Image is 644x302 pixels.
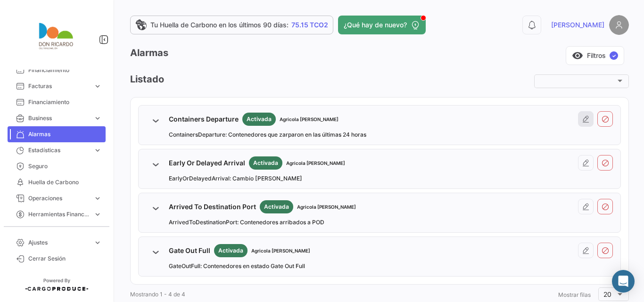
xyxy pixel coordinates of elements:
span: Business [28,114,90,122]
span: expand_more [93,114,102,122]
span: Gate Out Full [169,246,210,255]
div: Abrir Intercom Messenger [612,270,635,293]
img: placeholder-user.png [609,15,629,35]
span: 20 [603,290,611,298]
span: ¿Qué hay de nuevo? [344,20,407,30]
span: ContainersDeparture: Contenedores que zarparon en las últimas 24 horas [169,131,366,139]
img: agricola.png [33,11,80,58]
span: Ajustes [28,238,90,247]
span: visibility [572,50,583,61]
span: Tu Huella de Carbono en los últimos 90 días: [150,20,289,30]
span: Activada [264,203,289,211]
span: Mostrar filas [558,291,591,298]
span: EarlyOrDelayedArrival: Cambio [PERSON_NAME] [169,174,302,183]
span: Activada [247,115,272,123]
span: Operaciones [28,194,90,203]
span: ✓ [610,51,618,60]
span: 75.15 TCO2 [291,20,328,30]
h3: Listado [130,73,164,90]
span: expand_more [93,146,102,155]
a: Alarmas [8,126,106,142]
a: Huella de Carbono [8,174,106,190]
span: Seguro [28,162,102,171]
span: ArrivedToDestinationPort: Contenedores arribados a POD [169,218,324,227]
a: Financiamiento [8,62,106,78]
span: Activada [218,246,243,255]
span: Agricola [PERSON_NAME] [286,159,345,167]
span: Estadísticas [28,146,90,155]
span: expand_more [93,210,102,219]
span: GateOutFull: Contenedores en estado Gate Out Full [169,262,305,270]
span: Arrived To Destination Port [169,202,256,212]
span: Financiamiento [28,98,102,106]
span: expand_more [93,82,102,90]
span: Alarmas [28,130,102,139]
button: ¿Qué hay de nuevo? [338,16,426,34]
span: Financiamiento [28,66,102,74]
span: Early Or Delayed Arrival [169,158,245,168]
button: visibilityFiltros✓ [566,46,624,65]
h3: Alarmas [130,46,168,60]
span: Activada [253,159,278,167]
span: Huella de Carbono [28,178,102,187]
span: expand_more [93,194,102,203]
span: Cerrar Sesión [28,254,102,263]
span: Mostrando 1 - 4 de 4 [130,291,185,298]
span: Containers Departure [169,114,239,124]
a: Seguro [8,158,106,174]
span: [PERSON_NAME] [551,20,604,30]
span: Agricola [PERSON_NAME] [280,115,339,123]
span: Agricola [PERSON_NAME] [297,203,356,211]
a: Tu Huella de Carbono en los últimos 90 días:75.15 TCO2 [130,16,333,34]
a: Financiamiento [8,94,106,110]
span: Facturas [28,82,90,90]
span: Agricola [PERSON_NAME] [251,247,310,254]
span: expand_more [93,238,102,247]
span: Herramientas Financieras [28,210,90,219]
